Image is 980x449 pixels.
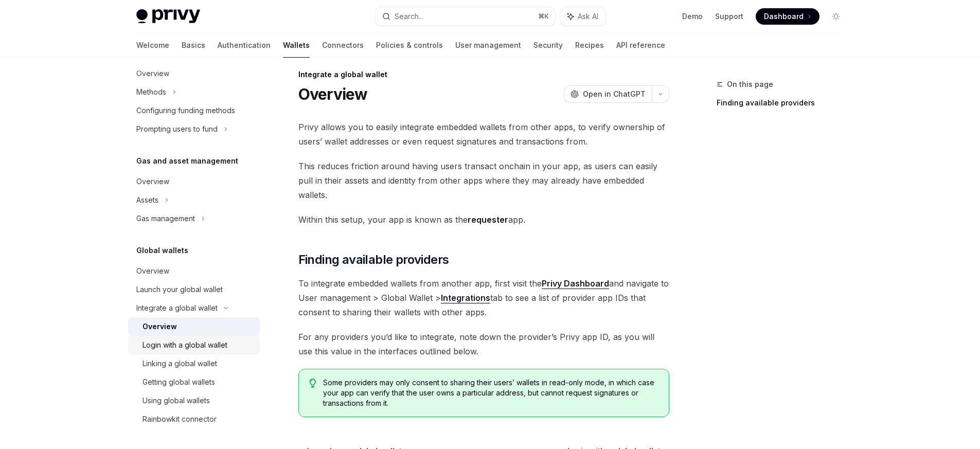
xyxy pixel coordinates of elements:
[218,33,271,58] a: Authentication
[715,11,743,22] a: Support
[128,172,260,191] a: Overview
[298,69,669,80] div: Integrate a global wallet
[298,330,669,358] span: For any providers you’d like to integrate, note down the provider’s Privy app ID, as you will use...
[128,101,260,120] a: Configuring funding methods
[136,194,158,206] div: Assets
[764,11,804,22] span: Dashboard
[616,33,665,58] a: API reference
[542,278,609,289] strong: Privy Dashboard
[298,252,449,268] span: Finding available providers
[298,276,669,319] span: To integrate embedded wallets from another app, first visit the and navigate to User management >...
[128,262,260,280] a: Overview
[142,320,177,333] div: Overview
[564,85,652,103] button: Open in ChatGPT
[136,155,238,167] h5: Gas and asset management
[583,89,646,99] span: Open in ChatGPT
[542,278,609,289] a: Privy Dashboard
[441,293,490,303] strong: Integrations
[682,11,703,22] a: Demo
[142,339,227,351] div: Login with a global wallet
[142,376,215,388] div: Getting global wallets
[575,33,604,58] a: Recipes
[136,302,218,314] div: Integrate a global wallet
[298,120,669,149] span: Privy allows you to easily integrate embedded wallets from other apps, to verify ownership of use...
[128,354,260,373] a: Linking a global wallet
[136,9,200,24] img: light logo
[136,33,169,58] a: Welcome
[136,86,166,98] div: Methods
[136,212,195,225] div: Gas management
[136,283,223,296] div: Launch your global wallet
[136,104,235,117] div: Configuring funding methods
[395,10,423,23] div: Search...
[323,378,658,408] span: Some providers may only consent to sharing their users’ wallets in read-only mode, in which case ...
[455,33,521,58] a: User management
[136,265,169,277] div: Overview
[441,293,490,303] a: Integrations
[298,212,669,227] span: Within this setup, your app is known as the app.
[136,244,188,257] h5: Global wallets
[727,78,773,91] span: On this page
[717,95,852,111] a: Finding available providers
[128,410,260,428] a: Rainbowkit connector
[560,7,605,26] button: Ask AI
[322,33,364,58] a: Connectors
[756,8,819,25] a: Dashboard
[128,373,260,391] a: Getting global wallets
[128,336,260,354] a: Login with a global wallet
[298,85,368,103] h1: Overview
[376,33,443,58] a: Policies & controls
[142,413,217,425] div: Rainbowkit connector
[828,8,844,25] button: Toggle dark mode
[128,391,260,410] a: Using global wallets
[283,33,310,58] a: Wallets
[309,379,316,388] svg: Tip
[538,12,549,21] span: ⌘ K
[468,214,508,225] strong: requester
[136,123,218,135] div: Prompting users to fund
[298,159,669,202] span: This reduces friction around having users transact onchain in your app, as users can easily pull ...
[533,33,563,58] a: Security
[375,7,555,26] button: Search...⌘K
[136,175,169,188] div: Overview
[142,357,217,370] div: Linking a global wallet
[128,317,260,336] a: Overview
[578,11,598,22] span: Ask AI
[182,33,205,58] a: Basics
[128,280,260,299] a: Launch your global wallet
[142,394,210,407] div: Using global wallets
